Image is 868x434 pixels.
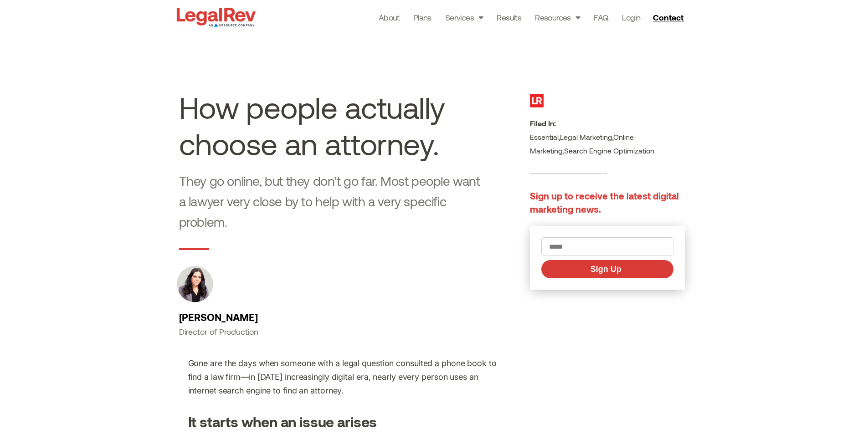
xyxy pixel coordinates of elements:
a: Results [497,11,521,24]
a: Services [445,11,483,24]
span: , , , [530,119,654,155]
a: Contact [649,10,689,25]
a: Online Marketing [530,133,634,155]
p: Gone are the days when someone with a legal question consulted a phone book to find a law firm—in... [188,357,507,398]
button: Sign Up [541,260,673,278]
h3: It starts when an issue arises [188,414,507,429]
a: Essential [530,133,559,141]
a: About [379,11,400,24]
a: FAQ [594,11,608,24]
span: They go online, but they don't go far. Most people want a lawyer very close by to help with a ver... [179,173,480,230]
span: Sign up to receive the latest digital marketing news. [530,190,679,215]
form: New Form [541,237,673,283]
span: Sign Up [591,265,621,273]
a: Resources [535,11,580,24]
div: Director of Production [179,325,456,332]
a: Legal Marketing [560,133,612,141]
span: Contact [653,13,683,21]
a: Login [622,11,640,24]
b: Filed In: [530,119,556,128]
nav: Menu [379,11,641,24]
a: Search Engine Optimization [564,146,654,155]
h3: [PERSON_NAME] [179,311,456,322]
h1: How people actually choose an attorney. [179,89,516,162]
a: Plans [413,11,431,24]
